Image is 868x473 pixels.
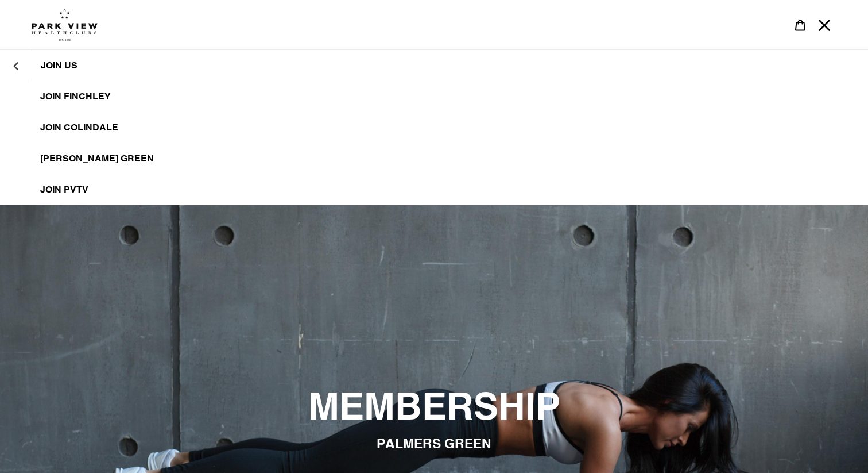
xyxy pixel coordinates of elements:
[40,184,88,195] span: JOIN PVTV
[377,436,491,451] span: PALMERS GREEN
[41,60,77,71] span: JOIN US
[40,153,154,164] span: [PERSON_NAME] Green
[40,91,111,102] span: JOIN FINCHLEY
[40,122,118,133] span: JOIN Colindale
[812,13,836,37] button: Menu
[121,384,747,429] h2: MEMBERSHIP
[32,9,98,41] img: Park view health clubs is a gym near you.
